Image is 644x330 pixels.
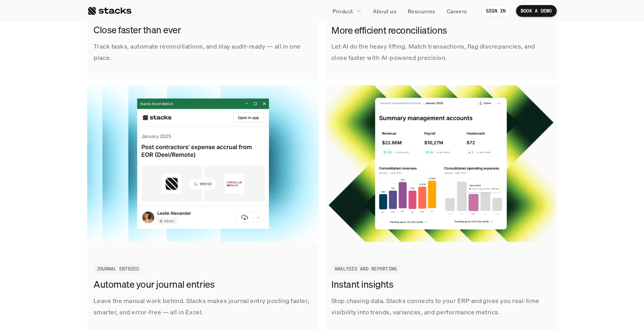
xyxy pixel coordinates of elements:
a: About us [368,4,401,18]
a: BOOK A DEMO [516,5,557,17]
h3: Automate your journal entries [94,278,309,291]
a: Privacy Policy [92,149,127,155]
a: SIGN IN [481,5,511,17]
h2: ANALYSIS AND REPORTING [335,266,397,272]
a: Careers [442,4,472,18]
p: Let AI do the heavy lifting. Match transactions, flag discrepancies, and close faster with AI-pow... [331,41,550,63]
p: Product [333,7,353,15]
a: Resources [403,4,440,18]
p: Track tasks, automate reconciliations, and stay audit-ready — all in one place. [94,41,313,63]
p: SIGN IN [486,8,506,14]
p: About us [373,7,396,15]
h3: More efficient reconciliations [331,24,547,37]
p: Leave the manual work behind. Stacks makes journal entry posting faster, smarter, and error-free ... [94,295,313,318]
h2: JOURNAL ENTRIES [97,266,139,272]
h3: Instant insights [331,278,547,291]
p: Stop chasing data. Stacks connects to your ERP and gives you real-time visibility into trends, va... [331,295,550,318]
p: Resources [408,7,435,15]
p: Careers [447,7,467,15]
h3: Close faster than ever [94,24,309,37]
p: BOOK A DEMO [521,8,552,14]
